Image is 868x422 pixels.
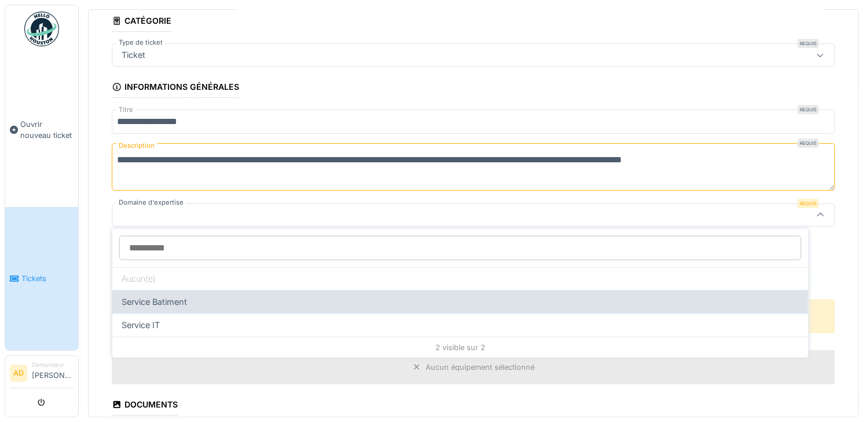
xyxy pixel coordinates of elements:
[5,207,78,350] a: Tickets
[10,365,27,382] li: AD
[112,396,178,416] div: Documents
[32,361,74,369] div: Demandeur
[122,319,160,332] span: Service IT
[116,198,186,208] label: Domaine d'expertise
[116,38,165,48] label: Type de ticket
[32,361,74,385] li: [PERSON_NAME]
[112,12,171,32] div: Catégorie
[5,53,78,207] a: Ouvrir nouveau ticket
[112,78,239,98] div: Informations générales
[797,105,819,114] div: Requis
[426,362,535,373] div: Aucun équipement sélectionné
[797,199,819,208] div: Requis
[21,273,74,284] span: Tickets
[20,119,74,141] span: Ouvrir nouveau ticket
[112,337,808,358] div: 2 visible sur 2
[112,267,808,290] div: Aucun(e)
[116,105,135,115] label: Titre
[117,49,150,61] div: Ticket
[24,12,59,46] img: Badge_color-CXgf-gQk.svg
[797,139,819,148] div: Requis
[797,39,819,48] div: Requis
[10,361,74,388] a: AD Demandeur[PERSON_NAME]
[122,296,187,308] span: Service Batiment
[116,139,157,153] label: Description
